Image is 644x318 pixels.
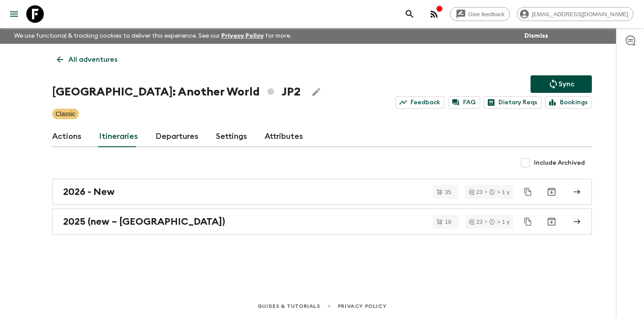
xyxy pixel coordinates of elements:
button: menu [5,5,23,23]
a: Dietary Reqs [484,96,541,109]
button: Edit Adventure Title [308,83,325,101]
a: Guides & Tutorials [258,301,320,311]
div: [EMAIL_ADDRESS][DOMAIN_NAME] [517,7,633,21]
h2: 2025 (new – [GEOGRAPHIC_DATA]) [63,216,225,227]
span: [EMAIL_ADDRESS][DOMAIN_NAME] [527,11,633,18]
span: Include Archived [534,159,585,167]
span: 35 [440,189,456,195]
a: Feedback [396,96,445,109]
a: All adventures [52,51,122,68]
button: Dismiss [522,30,550,42]
button: Archive [543,213,560,230]
h2: 2026 - New [63,186,115,198]
a: Privacy Policy [221,33,264,39]
button: Duplicate [520,184,536,200]
a: Itineraries [99,126,138,147]
div: 23 [469,189,482,195]
a: Actions [52,126,81,147]
p: Classic [56,110,75,118]
a: Bookings [545,96,592,109]
a: Departures [156,126,198,147]
a: Settings [216,126,247,147]
button: Archive [543,183,560,201]
a: Attributes [265,126,303,147]
button: Duplicate [520,214,536,230]
button: Sync adventure departures to the booking engine [531,75,592,93]
button: search adventures [401,5,418,23]
span: 18 [440,219,456,225]
p: All adventures [68,54,117,65]
h1: [GEOGRAPHIC_DATA]: Another World JP2 [52,83,301,101]
a: Give feedback [450,7,510,21]
div: > 1 y [489,219,510,225]
div: > 1 y [489,189,510,195]
p: Sync [559,79,574,89]
a: 2026 - New [52,179,592,205]
div: 23 [469,219,482,225]
a: 2025 (new – [GEOGRAPHIC_DATA]) [52,208,592,235]
a: FAQ [448,96,480,109]
a: Privacy Policy [338,301,386,311]
span: Give feedback [464,11,510,18]
p: We use functional & tracking cookies to deliver this experience. See our for more. [11,28,295,44]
